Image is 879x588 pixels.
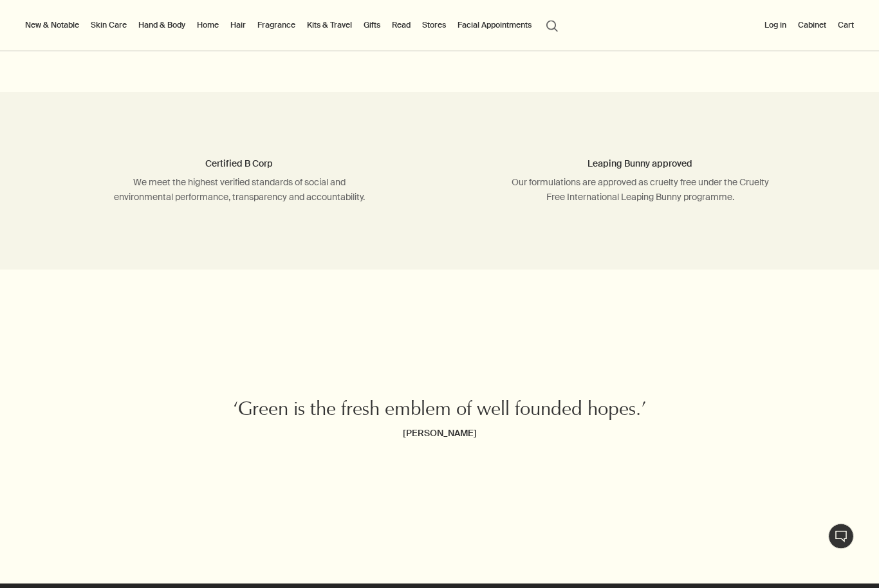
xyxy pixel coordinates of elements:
a: Skin Care [88,17,129,33]
blockquote: ‘Green is the fresh emblem of well founded hopes.’ Mary Webb [233,399,647,443]
cite: [PERSON_NAME] [233,425,647,443]
a: Facial Appointments [455,17,534,33]
a: Kits & Travel [304,17,355,33]
button: Chat en direct [828,524,854,549]
button: Cart [835,17,856,33]
a: Hand & Body [136,17,188,33]
button: Open search [541,13,564,37]
a: Gifts [361,17,383,33]
button: New & Notable [23,17,82,33]
span: Leaping Bunny approved [588,158,692,170]
div: We meet the highest verified standards of social and environmental performance, transparency and ... [111,176,368,207]
a: Home [194,17,221,33]
button: Log in [762,17,789,33]
a: Hair [228,17,248,33]
div: Our formulations are approved as cruelty free under the Cruelty Free International Leaping Bunny ... [512,176,769,207]
a: Fragrance [255,17,298,33]
p: ‘Green is the fresh emblem of well founded hopes.’ [233,399,647,425]
a: Read [389,17,413,33]
a: Cabinet [795,17,829,33]
span: Certified B Corp [205,158,273,170]
button: Stores [420,17,449,33]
